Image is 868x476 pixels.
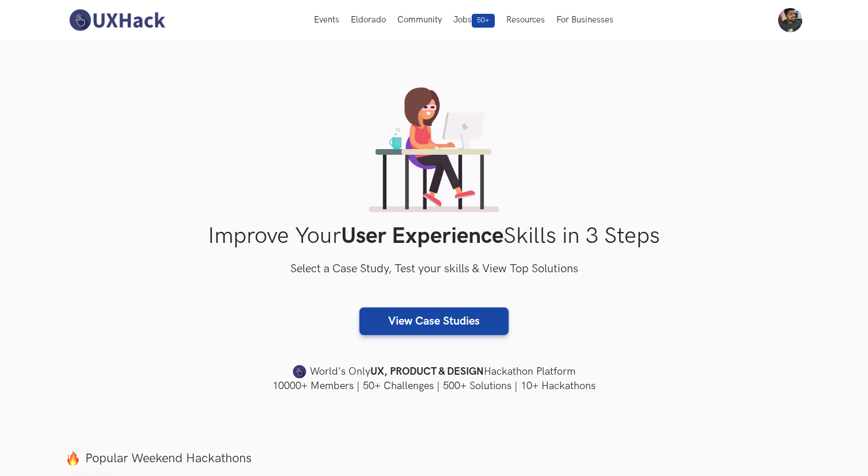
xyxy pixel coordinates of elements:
strong: UX, PRODUCT & DESIGN [370,364,484,380]
h4: World's Only Hackathon Platform [66,364,803,380]
strong: User Experience [341,223,503,250]
h4: 10000+ Members | 50+ Challenges | 500+ Solutions | 10+ Hackathons [66,379,803,393]
img: lady working on laptop [369,87,499,212]
h1: Improve Your Skills in 3 Steps [66,223,803,250]
h3: Select a Case Study, Test your skills & View Top Solutions [66,260,803,279]
span: 50+ [472,14,495,28]
img: uxhack-favicon-image.png [293,364,306,379]
label: Popular Weekend Hackathons [66,451,803,466]
img: fire.png [66,451,80,466]
img: UXHack-logo.png [66,8,168,32]
a: View Case Studies [359,307,509,335]
img: Your profile pic [778,8,802,32]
